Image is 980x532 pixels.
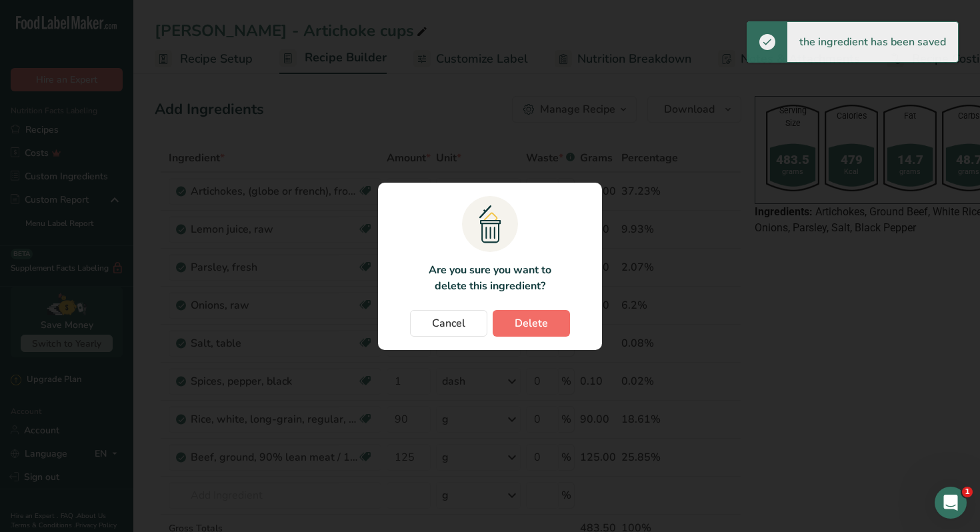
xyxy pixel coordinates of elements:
[410,310,487,337] button: Cancel
[493,310,570,337] button: Delete
[935,487,967,519] iframe: Intercom live chat
[432,315,465,331] span: Cancel
[787,22,958,62] div: the ingredient has been saved
[515,315,548,331] span: Delete
[421,262,559,294] p: Are you sure you want to delete this ingredient?
[962,487,973,497] span: 1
